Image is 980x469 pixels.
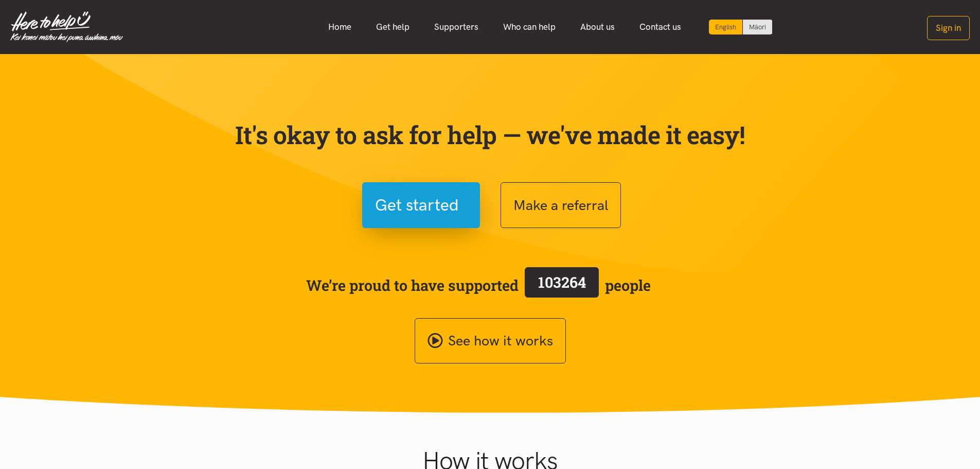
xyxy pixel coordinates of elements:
a: See how it works [415,318,566,364]
a: Get help [364,16,422,38]
a: Contact us [627,16,693,38]
a: 103264 [519,265,605,305]
div: Current language [709,20,743,34]
button: Get started [362,182,480,228]
button: Sign in [927,16,970,40]
span: 103264 [538,272,586,292]
a: Home [316,16,364,38]
a: About us [568,16,627,38]
span: Get started [375,192,459,218]
a: Who can help [491,16,568,38]
span: We’re proud to have supported people [306,265,651,305]
p: It's okay to ask for help — we've made it easy! [233,120,747,150]
a: Switch to Te Reo Māori [743,20,772,34]
div: Language toggle [709,20,773,34]
button: Make a referral [501,182,621,228]
a: Supporters [422,16,491,38]
img: Home [10,11,123,42]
